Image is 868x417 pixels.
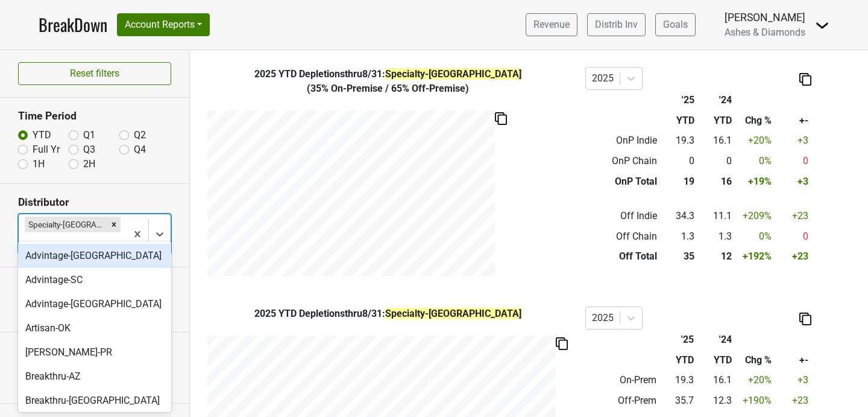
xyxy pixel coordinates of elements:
th: YTD [697,110,735,131]
div: ( 35% On-Premise / 65% Off-Premise ) [199,81,576,96]
div: Artisan-OK [18,316,171,340]
td: +190 % [734,390,775,411]
div: YTD Depletions thru 8/31 : [199,307,576,321]
td: 19.3 [659,131,697,151]
td: OnP Total [585,171,659,192]
td: 35 [659,247,697,267]
label: Q1 [83,128,95,142]
td: Off Total [585,247,659,267]
td: 16.1 [697,371,734,391]
td: +23 [775,390,811,411]
td: 19 [659,171,697,192]
label: Full Yr [33,142,60,157]
button: Reset filters [18,62,171,85]
td: OnP Indie [585,131,659,151]
div: Breakthru-AZ [18,364,171,389]
label: Q4 [134,142,146,157]
td: Off Chain [585,226,659,247]
img: Copy to clipboard [799,313,811,325]
td: +3 [775,171,811,192]
th: '25 [659,90,697,110]
td: 11.1 [697,206,735,226]
a: Revenue [526,13,577,36]
td: OnP Chain [585,151,659,171]
span: Specialty-[GEOGRAPHIC_DATA] [385,68,521,80]
th: YTD [659,350,697,371]
label: Q2 [134,128,146,142]
th: '24 [697,329,734,350]
th: +- [775,350,811,371]
div: Remove Specialty-GA [107,217,121,232]
img: Copy to clipboard [556,337,568,350]
td: +192 % [735,247,775,267]
div: Advintage-[GEOGRAPHIC_DATA] [18,292,171,316]
td: +3 [775,131,811,151]
div: Breakthru-[GEOGRAPHIC_DATA] [18,389,171,413]
label: 2H [83,157,95,171]
td: 1.3 [659,226,697,247]
td: 16.1 [697,131,735,151]
span: 2025 [254,308,278,319]
th: '24 [697,90,735,110]
th: Chg % [734,350,775,371]
div: [PERSON_NAME] [725,10,805,25]
td: 19.3 [659,371,697,391]
td: Off-Prem [585,390,659,411]
td: 0 % [735,151,775,171]
h3: Time Period [18,110,171,123]
td: 12.3 [697,390,734,411]
td: +20 % [735,131,775,151]
td: +23 [775,206,811,226]
th: '25 [659,329,697,350]
td: 0 % [735,226,775,247]
label: 1H [33,157,45,171]
td: +209 % [735,206,775,226]
th: YTD [697,350,734,371]
button: Account Reports [117,13,210,36]
div: Advintage-SC [18,268,171,292]
td: 34.3 [659,206,697,226]
span: Ashes & Diamonds [725,27,805,38]
td: 0 [697,151,735,171]
div: Advintage-[GEOGRAPHIC_DATA] [18,244,171,268]
th: +- [775,110,811,131]
td: 16 [697,171,735,192]
span: Specialty-[GEOGRAPHIC_DATA] [385,308,521,319]
td: 0 [659,151,697,171]
td: 12 [697,247,735,267]
a: Goals [655,13,696,36]
td: Off Indie [585,206,659,226]
td: +19 % [735,171,775,192]
td: On-Prem [585,371,659,391]
label: Q3 [83,142,95,157]
div: Specialty-[GEOGRAPHIC_DATA] [25,217,107,232]
span: 2025 [254,68,278,80]
td: +23 [775,247,811,267]
div: YTD Depletions thru 8/31 : [199,67,576,81]
td: 0 [775,226,811,247]
div: [PERSON_NAME]-PR [18,340,171,364]
td: +20 % [734,371,775,391]
label: YTD [33,128,51,142]
a: Distrib Inv [587,13,646,36]
th: Chg % [735,110,775,131]
th: YTD [659,110,697,131]
td: 0 [775,151,811,171]
td: 35.7 [659,390,697,411]
img: Dropdown Menu [815,18,829,33]
img: Copy to clipboard [799,73,811,86]
a: BreakDown [39,12,107,37]
td: +3 [775,371,811,391]
td: 1.3 [697,226,735,247]
h3: Distributor [18,196,171,209]
img: Copy to clipboard [495,112,507,125]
